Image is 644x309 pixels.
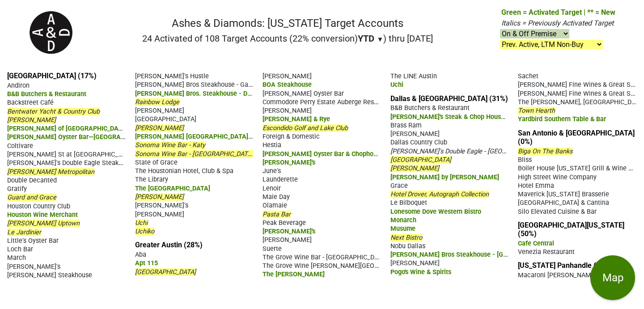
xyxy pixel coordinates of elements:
span: Hotel Drover, Autograph Collection [390,190,489,198]
a: San Antonio & [GEOGRAPHIC_DATA] (0%) [518,129,635,146]
span: Loch Bar [7,246,33,253]
span: Launderette [263,176,298,183]
span: Little's Oyster Bar [7,237,59,245]
span: Rainbow Lodge [135,98,179,106]
span: [PERSON_NAME]'s Steak & Chop House - [PERSON_NAME] [390,112,560,121]
span: Commodore Perry Estate Auberge Resorts Collection [263,97,416,106]
span: Lenoir [263,185,281,192]
span: Aba [135,251,146,258]
span: Backstreet Café [7,99,54,106]
span: [PERSON_NAME] [263,72,312,80]
span: [PERSON_NAME] Uptown [7,220,80,227]
a: Dallas & [GEOGRAPHIC_DATA] (31%) [390,94,508,103]
span: Sonoma Wine Bar - Katy [135,141,205,149]
span: [PERSON_NAME] Oyster Bar [263,90,344,97]
span: Macaroni [PERSON_NAME]'s [518,271,601,279]
span: [PERSON_NAME]'s [263,228,315,235]
h2: 24 Activated of 108 Target Accounts (22% conversion) ) thru [DATE] [142,33,433,44]
span: Uchi [390,81,403,89]
span: Hotel Emma [518,182,554,190]
span: [PERSON_NAME] [263,236,312,244]
span: Houston Country Club [7,203,70,210]
span: Monarch [390,216,416,224]
span: Peak Beverage [263,219,306,227]
span: [PERSON_NAME] Metropolitan [7,168,94,176]
span: Houston Wine Merchant [7,211,78,219]
span: Guard and Grace [7,194,56,201]
span: Foreign & Domestic [263,133,320,140]
span: YTD [358,33,374,44]
span: The [GEOGRAPHIC_DATA] [135,185,210,192]
span: [PERSON_NAME] [7,116,56,124]
span: [PERSON_NAME] Bros Steakhouse - Galleria [135,80,263,89]
h1: Ashes & Diamonds: [US_STATE] Target Accounts [142,17,433,30]
span: Yardbird Southern Table & Bar [518,115,606,123]
span: [PERSON_NAME] by [PERSON_NAME] [390,174,499,181]
span: BOA Steakhouse [263,81,312,89]
span: Maie Day [263,193,290,201]
span: Sachet [518,72,538,80]
span: Next Bistro [390,234,422,241]
span: [PERSON_NAME] [135,193,184,201]
span: Apt 115 [135,259,158,267]
span: Silo Elevated Cuisine & Bar [518,208,597,216]
span: Venezia Restaurant [518,248,575,256]
span: Olamaie [263,202,287,209]
span: Gratify [7,185,27,193]
span: [PERSON_NAME] [263,107,312,114]
span: Coltivare [7,142,33,150]
span: [PERSON_NAME] [390,259,440,267]
span: [PERSON_NAME] [135,124,184,132]
span: Bliss [518,156,532,164]
span: Andiron [7,82,30,89]
span: ▼ [377,35,383,43]
span: [PERSON_NAME] [135,107,184,114]
span: [PERSON_NAME]'s Double Eagle Steakhouse [7,158,136,167]
a: [GEOGRAPHIC_DATA] (17%) [7,72,97,80]
span: Pogo's Wine & Spirits [390,268,451,276]
span: Brass Ram [390,122,422,129]
span: [GEOGRAPHIC_DATA] & Cantina [518,199,609,207]
a: Greater Austin (28%) [135,241,203,249]
a: [US_STATE] Panhandle (0%) [518,261,608,270]
span: Uchi [135,219,148,227]
span: June's [263,167,281,175]
span: Cafe Central [518,240,554,247]
span: Maverick [US_STATE] Brasserie [518,190,609,198]
span: [PERSON_NAME] [GEOGRAPHIC_DATA] Kitchen [135,132,272,140]
span: Grace [390,182,408,190]
span: Pasta Bar [263,211,291,218]
span: March [7,254,26,262]
span: The LINE Austin [390,72,437,80]
span: The Houstonian Hotel, Club & Spa [135,167,233,175]
span: High Street Wine Company [518,174,597,181]
span: Italics = Previously Activated Target [501,19,614,27]
span: [PERSON_NAME]'s Hustle [135,72,209,80]
span: [PERSON_NAME] St at [GEOGRAPHIC_DATA] [7,150,135,158]
span: [GEOGRAPHIC_DATA] [135,268,196,276]
span: Le Jardinier [7,229,41,236]
span: [GEOGRAPHIC_DATA] [135,115,196,123]
span: Biga On The Banks [518,148,572,155]
span: [PERSON_NAME]'s [135,202,188,209]
span: [PERSON_NAME] Bros Steakhouse - [GEOGRAPHIC_DATA] [390,250,559,258]
span: Bentwater Yacht & Country Club [7,108,100,115]
span: The [PERSON_NAME] [263,271,325,278]
span: Nobu Dallas [390,242,425,250]
span: The Grove Wine Bar - [GEOGRAPHIC_DATA] [263,253,387,261]
button: Map [590,255,635,300]
a: [GEOGRAPHIC_DATA][US_STATE] (50%) [518,221,624,238]
span: [PERSON_NAME] & Rye [263,115,330,123]
span: [PERSON_NAME] [135,211,184,218]
span: [PERSON_NAME]'s [7,263,60,271]
span: B&B Butchers & Restaurant [7,90,86,98]
span: Town Hearth [518,107,555,114]
span: Suerte [263,245,282,253]
span: Hestia [263,141,281,149]
span: [GEOGRAPHIC_DATA] [390,156,451,164]
span: [PERSON_NAME]'s Double Eagle - [GEOGRAPHIC_DATA] [390,147,548,155]
span: Dallas Country Club [390,139,447,146]
span: Double Decanted [7,177,57,184]
span: Lonesome Dove Western Bistro [390,208,481,216]
span: Uchiko [135,228,154,235]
